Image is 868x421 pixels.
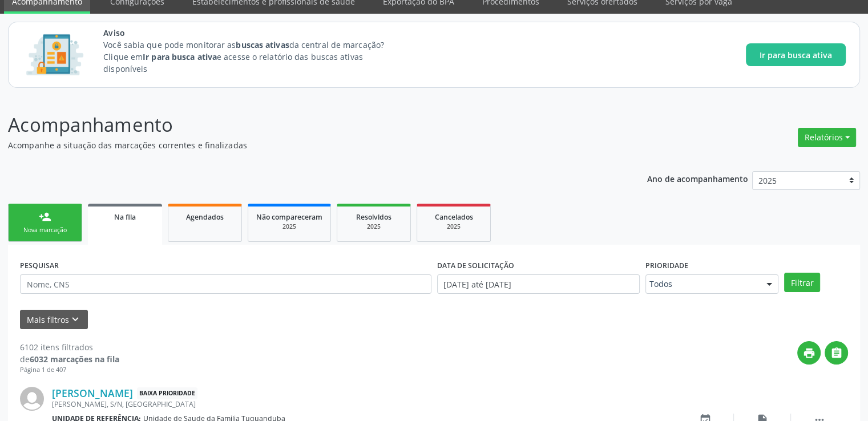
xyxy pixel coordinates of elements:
[30,354,119,365] strong: 6032 marcações na fila
[803,347,815,359] i: print
[797,341,821,365] button: print
[20,341,119,353] div: 6102 itens filtrados
[437,257,514,274] label: DATA DE SOLICITAÇÃO
[137,387,197,399] span: Baixa Prioridade
[52,399,677,409] div: [PERSON_NAME], S/N, [GEOGRAPHIC_DATA]
[143,51,217,62] strong: Ir para busca ativa
[798,128,856,147] button: Relatórios
[425,222,482,231] div: 2025
[746,43,846,66] button: Ir para busca ativa
[649,278,756,290] span: Todos
[345,222,402,231] div: 2025
[20,310,88,330] button: Mais filtroskeyboard_arrow_down
[103,27,405,39] span: Aviso
[20,365,119,375] div: Página 1 de 407
[39,211,51,223] div: person_add
[69,313,82,326] i: keyboard_arrow_down
[760,49,832,61] span: Ir para busca ativa
[186,212,224,222] span: Agendados
[103,39,405,75] p: Você sabia que pode monitorar as da central de marcação? Clique em e acesse o relatório das busca...
[236,39,289,50] strong: buscas ativas
[784,273,820,292] button: Filtrar
[20,274,431,294] input: Nome, CNS
[17,226,74,234] div: Nova marcação
[8,139,604,151] p: Acompanhe a situação das marcações correntes e finalizadas
[256,222,322,231] div: 2025
[647,171,748,185] p: Ano de acompanhamento
[825,341,848,365] button: 
[8,111,604,139] p: Acompanhamento
[830,347,843,359] i: 
[356,212,391,222] span: Resolvidos
[114,212,136,222] span: Na fila
[435,212,473,222] span: Cancelados
[645,257,688,274] label: Prioridade
[437,274,640,294] input: Selecione um intervalo
[20,353,119,365] div: de
[52,387,133,399] a: [PERSON_NAME]
[22,29,87,80] img: Imagem de CalloutCard
[256,212,322,222] span: Não compareceram
[20,257,59,274] label: PESQUISAR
